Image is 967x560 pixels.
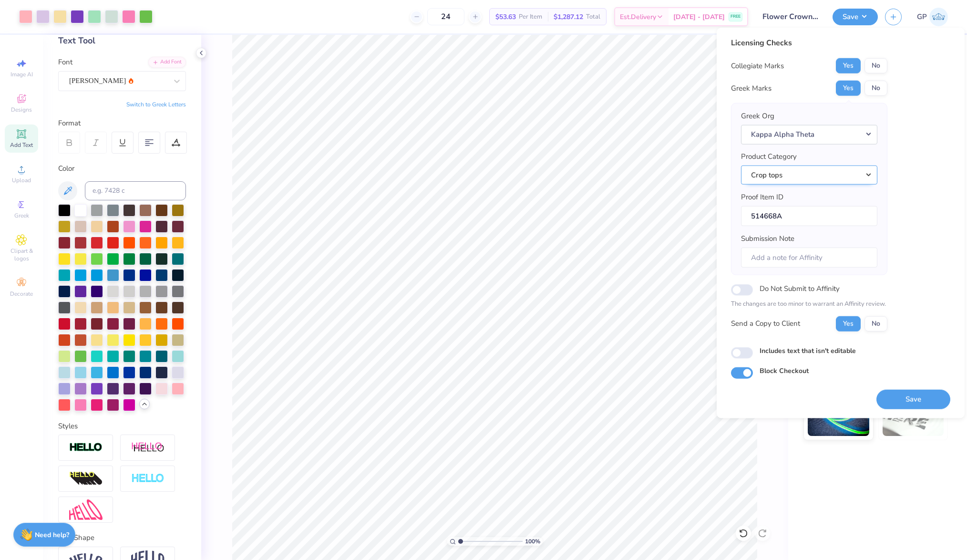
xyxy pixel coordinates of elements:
[876,389,950,409] button: Save
[929,8,948,26] img: Gene Padilla
[554,12,583,22] span: $1,287.12
[495,12,516,22] span: $53.63
[731,61,784,72] div: Collegiate Marks
[10,290,33,298] span: Decorate
[58,532,186,543] div: Text Shape
[131,473,165,484] img: Negative Space
[741,233,794,244] label: Submission Note
[10,71,33,78] span: Image AI
[673,12,725,22] span: [DATE] - [DATE]
[741,151,797,162] label: Product Category
[58,57,72,68] label: Font
[760,282,840,295] label: Do Not Submit to Affinity
[864,81,887,96] button: No
[11,106,32,114] span: Designs
[741,111,774,122] label: Greek Org
[731,300,887,309] p: The changes are too minor to warrant an Affinity review.
[741,247,877,268] input: Add a note for Affinity
[755,7,825,26] input: Untitled Design
[760,366,809,376] label: Block Checkout
[760,345,856,355] label: Includes text that isn't editable
[833,9,878,25] button: Save
[12,176,31,184] span: Upload
[864,316,887,331] button: No
[519,12,542,22] span: Per Item
[620,12,656,22] span: Est. Delivery
[35,530,69,539] strong: Need help?
[58,421,186,432] div: Styles
[14,212,29,219] span: Greek
[85,181,186,200] input: e.g. 7428 c
[126,101,186,108] button: Switch to Greek Letters
[731,83,772,94] div: Greek Marks
[10,141,33,149] span: Add Text
[69,471,103,487] img: 3d Illusion
[525,537,540,546] span: 100 %
[5,247,38,262] span: Clipart & logos
[58,163,186,174] div: Color
[917,8,948,26] a: GP
[836,58,861,73] button: Yes
[741,124,877,144] button: Kappa Alpha Theta
[741,192,783,203] label: Proof Item ID
[131,442,165,454] img: Shadow
[69,442,103,453] img: Stroke
[836,81,861,96] button: Yes
[917,11,927,22] span: GP
[864,58,887,73] button: No
[58,118,187,129] div: Format
[731,318,800,329] div: Send a Copy to Client
[731,37,887,49] div: Licensing Checks
[427,8,464,25] input: – –
[586,12,600,22] span: Total
[58,34,186,47] div: Text Tool
[69,499,103,520] img: Free Distort
[730,13,741,20] span: FREE
[148,57,186,68] div: Add Font
[741,165,877,185] button: Crop tops
[836,316,861,331] button: Yes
